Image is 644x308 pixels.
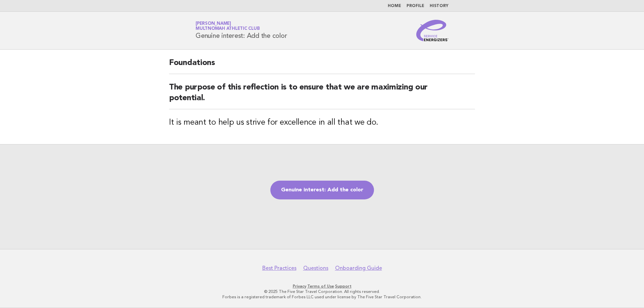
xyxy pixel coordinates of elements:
h2: Foundations [169,58,475,74]
a: Questions [303,265,328,271]
h2: The purpose of this reflection is to ensure that we are maximizing our potential. [169,82,475,109]
p: · · [117,284,527,289]
a: Support [335,284,352,289]
a: Onboarding Guide [335,265,382,271]
h3: It is meant to help us strive for excellence in all that we do. [169,117,475,128]
a: Best Practices [262,265,297,271]
img: Service Energizers [416,20,448,41]
a: Privacy [293,284,306,289]
span: Multnomah Athletic Club [196,27,260,31]
h1: Genuine interest: Add the color [196,22,287,39]
a: Genuine interest: Add the color [270,181,374,199]
p: © 2025 The Five Star Travel Corporation. All rights reserved. [117,289,527,294]
a: Home [388,4,401,8]
a: Terms of Use [307,284,334,289]
a: History [430,4,448,8]
a: Profile [407,4,424,8]
p: Forbes is a registered trademark of Forbes LLC used under license by The Five Star Travel Corpora... [117,294,527,300]
a: [PERSON_NAME]Multnomah Athletic Club [196,21,260,31]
